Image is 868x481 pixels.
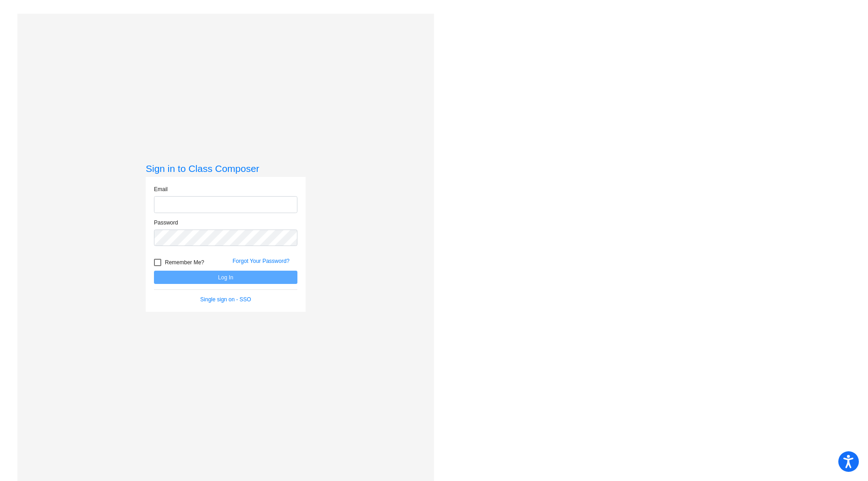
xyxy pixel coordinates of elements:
a: Single sign on - SSO [200,296,251,303]
h3: Sign in to Class Composer [146,163,306,174]
label: Email [154,185,168,193]
label: Password [154,219,178,227]
a: Forgot Your Password? [233,258,290,264]
button: Log In [154,271,297,284]
span: Remember Me? [165,257,204,268]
